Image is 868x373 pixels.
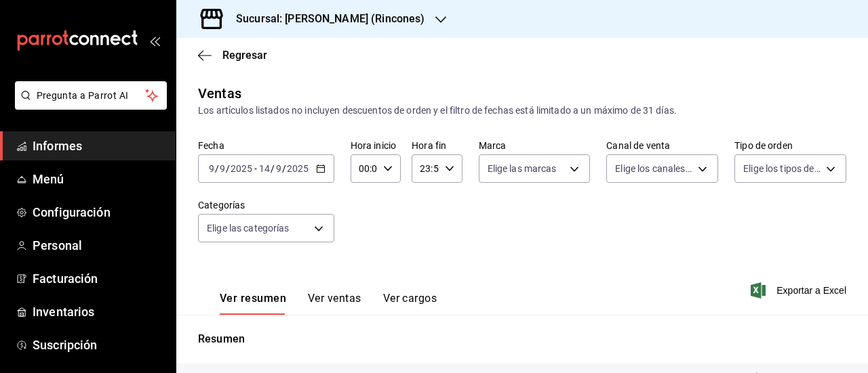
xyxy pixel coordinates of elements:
button: abrir_cajón_menú [149,35,160,46]
font: Ventas [198,85,241,102]
font: Hora fin [412,140,446,151]
font: Elige los tipos de orden [743,163,841,174]
button: Pregunta a Parrot AI [15,81,167,110]
div: pestañas de navegación [220,291,437,315]
font: Elige los canales de venta [615,163,724,174]
input: ---- [286,163,309,174]
font: Regresar [222,49,267,62]
button: Exportar a Excel [753,282,846,299]
font: Elige las categorías [207,223,290,234]
font: Ver resumen [220,292,286,305]
input: -- [275,163,282,174]
button: Regresar [198,49,267,62]
input: ---- [230,163,253,174]
input: -- [258,163,271,174]
font: Ver cargos [383,292,437,305]
font: Configuración [33,205,111,219]
font: Exportar a Excel [776,285,846,296]
font: Ver ventas [308,292,361,305]
a: Pregunta a Parrot AI [9,98,167,112]
font: Pregunta a Parrot AI [37,90,129,101]
font: Elige las marcas [488,163,557,174]
font: Hora inicio [351,140,396,151]
font: / [271,163,275,174]
font: / [282,163,286,174]
font: Los artículos listados no incluyen descuentos de orden y el filtro de fechas está limitado a un m... [198,105,677,116]
input: -- [208,163,215,174]
font: Personal [33,238,82,253]
font: Categorías [198,200,245,211]
font: Canal de venta [606,140,670,151]
input: -- [219,163,226,174]
font: Resumen [198,332,245,345]
font: Facturación [33,271,98,286]
font: Menú [33,172,64,186]
font: Tipo de orden [734,140,793,151]
font: Sucursal: [PERSON_NAME] (Rincones) [236,12,425,25]
font: Informes [33,139,82,153]
font: Marca [479,140,507,151]
font: Inventarios [33,305,94,319]
font: / [226,163,230,174]
font: Suscripción [33,338,97,352]
font: - [254,163,257,174]
font: Fecha [198,140,224,151]
font: / [215,163,219,174]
